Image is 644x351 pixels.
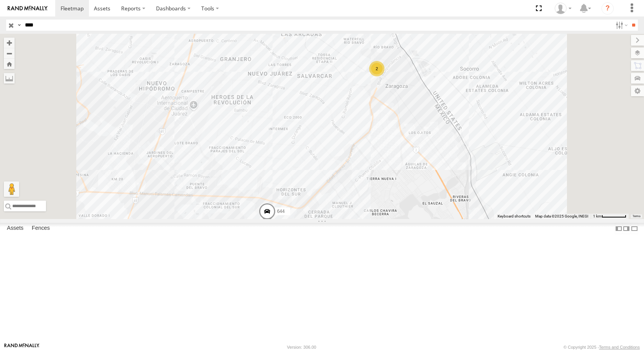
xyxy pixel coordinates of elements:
[277,209,285,214] span: 644
[535,214,588,218] span: Map data ©2025 Google, INEGI
[631,223,638,234] label: Hide Summary Table
[4,73,15,84] label: Measure
[4,59,15,69] button: Zoom Home
[631,86,644,96] label: Map Settings
[3,223,27,234] label: Assets
[8,6,48,11] img: rand-logo.svg
[623,223,630,234] label: Dock Summary Table to the Right
[4,181,19,197] button: Drag Pegman onto the map to open Street View
[563,345,640,349] div: © Copyright 2025 -
[632,215,641,218] a: Terms (opens in new tab)
[615,223,623,234] label: Dock Summary Table to the Left
[591,214,629,219] button: Map Scale: 1 km per 61 pixels
[4,343,39,351] a: Visit our Website
[552,3,574,14] div: MANUEL HERNANDEZ
[601,2,614,15] i: ?
[369,61,384,76] div: 2
[28,223,54,234] label: Fences
[613,20,629,31] label: Search Filter Options
[4,38,15,48] button: Zoom in
[498,214,531,219] button: Keyboard shortcuts
[287,345,316,349] div: Version: 306.00
[4,48,15,59] button: Zoom out
[593,214,601,218] span: 1 km
[16,20,22,31] label: Search Query
[599,345,640,349] a: Terms and Conditions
